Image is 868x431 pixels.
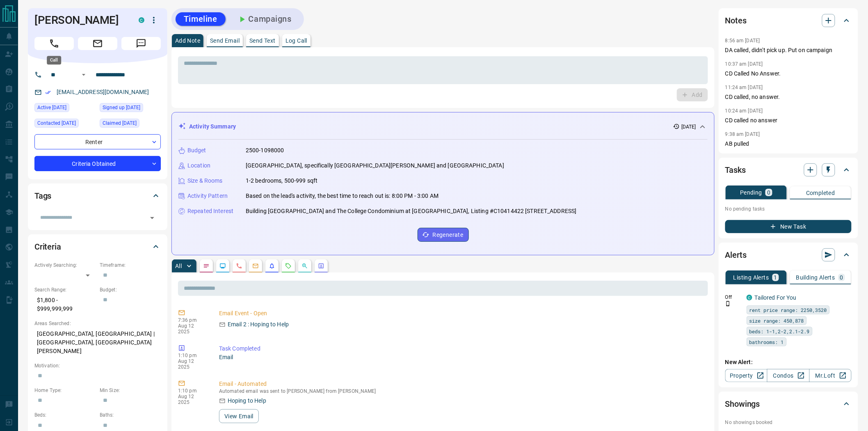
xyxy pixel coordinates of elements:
[34,134,161,149] div: Renter
[725,140,852,148] p: AB pulled
[187,146,206,155] p: Budget
[725,163,746,177] h2: Tasks
[189,122,236,131] p: Activity Summary
[178,394,207,405] p: Aug 12 2025
[725,11,852,30] div: Notes
[236,263,242,269] svg: Calls
[34,156,161,171] div: Criteria Obtained
[34,186,161,206] div: Tags
[725,46,852,55] p: DA called, didn't pick up. Put on campaign
[725,108,763,114] p: 10:24 am [DATE]
[725,93,852,101] p: CD called, no answer.
[228,397,266,405] p: Hoping to Help
[34,362,161,369] p: Motivation:
[725,419,852,426] p: No showings booked
[219,263,226,269] svg: Lead Browsing Activity
[219,380,705,388] p: Email - Automated
[725,14,747,27] h2: Notes
[34,320,161,327] p: Areas Searched:
[187,207,233,215] p: Repeated Interest
[139,17,144,23] div: condos.ca
[219,344,705,353] p: Task Completed
[725,220,852,233] button: New Task
[302,263,308,269] svg: Opportunities
[796,275,835,280] p: Building Alerts
[176,12,226,26] button: Timeline
[725,397,760,410] h2: Showings
[178,388,207,394] p: 1:10 pm
[840,275,843,280] p: 0
[725,85,763,90] p: 11:24 am [DATE]
[219,353,705,362] p: Email
[269,263,275,269] svg: Listing Alerts
[740,190,762,195] p: Pending
[229,12,300,26] button: Campaigns
[219,409,259,423] button: View Email
[809,369,852,382] a: Mr.Loft
[34,37,74,50] span: Call
[725,369,767,382] a: Property
[725,293,742,301] p: Off
[34,14,126,27] h1: [PERSON_NAME]
[34,327,161,358] p: [GEOGRAPHIC_DATA], [GEOGRAPHIC_DATA] | [GEOGRAPHIC_DATA], [GEOGRAPHIC_DATA][PERSON_NAME]
[178,317,207,323] p: 7:36 pm
[100,103,161,115] div: Sun Oct 27 2024
[34,286,96,293] p: Search Range:
[725,131,760,137] p: 9:38 am [DATE]
[187,161,210,170] p: Location
[725,38,760,44] p: 8:56 am [DATE]
[246,207,577,215] p: Building [GEOGRAPHIC_DATA] and The College Condominium at [GEOGRAPHIC_DATA], Listing #C10414422 [...
[34,387,96,394] p: Home Type:
[219,309,705,318] p: Email Event - Open
[175,263,182,269] p: All
[725,116,852,125] p: CD called no answer
[246,192,439,200] p: Based on the lead's activity, the best time to reach out is: 8:00 PM - 3:00 AM
[749,338,784,346] span: bathrooms: 1
[100,261,161,269] p: Timeframe:
[725,160,852,180] div: Tasks
[178,353,207,358] p: 1:10 pm
[100,286,161,293] p: Budget:
[246,146,284,155] p: 2500-1098000
[286,38,307,44] p: Log Call
[749,306,827,314] span: rent price range: 2250,3520
[34,103,96,115] div: Sat Aug 09 2025
[725,69,852,78] p: CD Called No Answer.
[178,358,207,370] p: Aug 12 2025
[725,301,731,307] svg: Push Notification Only
[37,119,76,127] span: Contacted [DATE]
[103,103,140,112] span: Signed up [DATE]
[178,323,207,335] p: Aug 12 2025
[725,203,852,215] p: No pending tasks
[100,387,161,394] p: Min Size:
[246,161,504,170] p: [GEOGRAPHIC_DATA], specifically [GEOGRAPHIC_DATA][PERSON_NAME] and [GEOGRAPHIC_DATA]
[725,394,852,414] div: Showings
[767,369,809,382] a: Condos
[733,275,769,280] p: Listing Alerts
[100,119,161,130] div: Sun Oct 27 2024
[725,358,852,367] p: New Alert:
[767,190,770,195] p: 0
[203,263,210,269] svg: Notes
[747,295,752,300] div: condos.ca
[47,56,61,64] div: Call
[78,37,117,50] span: Email
[79,70,89,80] button: Open
[187,177,223,185] p: Size & Rooms
[103,119,137,127] span: Claimed [DATE]
[806,190,835,196] p: Completed
[246,177,318,185] p: 1-2 bedrooms, 500-999 sqft
[219,388,705,394] p: Automated email was sent to [PERSON_NAME] from [PERSON_NAME]
[755,294,797,301] a: Tailored For You
[749,327,810,335] span: beds: 1-1,2-2,2.1-2.9
[725,248,747,261] h2: Alerts
[178,119,708,134] div: Activity Summary[DATE]
[34,119,96,130] div: Sun Aug 10 2025
[774,275,777,280] p: 1
[318,263,324,269] svg: Agent Actions
[418,228,469,242] button: Regenerate
[725,61,763,67] p: 10:37 am [DATE]
[725,245,852,265] div: Alerts
[34,240,61,253] h2: Criteria
[681,123,696,131] p: [DATE]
